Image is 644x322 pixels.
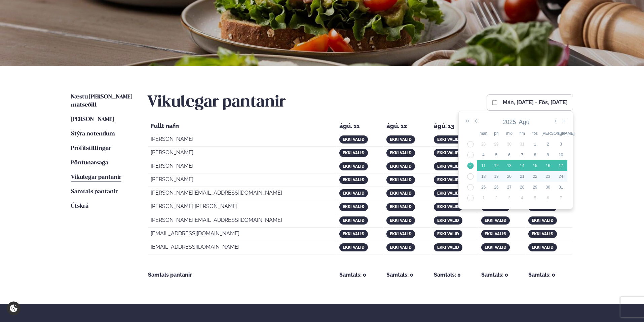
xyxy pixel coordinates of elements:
span: ekki valið [437,204,459,209]
th: ágú. 13 [431,121,478,133]
span: ekki valið [437,151,459,155]
div: 31 [516,141,529,147]
div: 19 [490,173,503,179]
div: 14 [516,163,529,169]
td: 2025-08-18 [477,171,490,182]
span: ekki valið [343,164,365,169]
div: 28 [477,141,490,147]
a: Samtals pantanir [71,188,118,196]
td: [PERSON_NAME] [148,134,336,147]
td: 2025-08-19 [490,171,503,182]
strong: Samtals: 0 [339,271,366,279]
td: 2025-08-24 [555,171,567,182]
td: 2025-08-15 [529,160,541,171]
td: 35 [464,182,477,193]
span: ekki valið [437,177,459,182]
a: Prófílstillingar [71,145,111,153]
span: ekki valið [437,137,459,142]
span: ekki valið [343,151,365,155]
td: 2025-08-04 [477,150,490,160]
div: 3 [503,195,516,201]
td: 2025-08-08 [529,150,541,160]
div: 9 [541,152,554,158]
td: 2025-08-14 [516,160,529,171]
td: 2025-08-21 [516,171,529,182]
span: ekki valið [532,232,554,236]
span: ekki valið [532,218,554,223]
span: Vikulegar pantanir [71,174,121,180]
button: mán, [DATE] - fös, [DATE] [503,100,568,105]
div: 15 [529,163,541,169]
td: 2025-07-30 [503,139,516,150]
button: 2025 [501,118,517,127]
span: ekki valið [390,245,412,250]
td: 2025-08-06 [503,150,516,160]
td: 2025-08-07 [516,150,529,160]
td: 2025-08-25 [477,182,490,193]
div: 2 [541,141,554,147]
a: [PERSON_NAME] [71,116,114,124]
div: 27 [503,184,516,190]
div: 11 [477,163,490,169]
div: 8 [529,152,541,158]
span: ekki valið [343,137,365,142]
span: ekki valið [390,191,412,196]
a: Pöntunarsaga [71,159,108,167]
a: Útskrá [71,202,88,210]
td: 2025-08-28 [516,182,529,193]
strong: Samtals: 0 [434,271,461,279]
div: 20 [503,173,516,179]
a: Stýra notendum [71,130,115,138]
td: 32 [464,150,477,160]
span: ekki valið [532,245,554,250]
a: Vikulegar pantanir [71,173,121,182]
div: 7 [516,152,529,158]
strong: Samtals: 0 [481,271,508,279]
button: Ágú [518,118,531,127]
div: 6 [503,152,516,158]
span: [PERSON_NAME] [71,117,114,122]
td: [PERSON_NAME] [148,174,336,187]
span: Prófílstillingar [71,146,111,151]
td: [PERSON_NAME] [148,161,336,173]
span: Útskrá [71,203,88,209]
td: 2025-08-22 [529,171,541,182]
td: 2025-07-28 [477,139,490,150]
span: ekki valið [485,232,506,236]
div: 18 [477,173,490,179]
span: ekki valið [437,218,459,223]
div: 5 [529,195,541,201]
td: 2025-09-05 [529,193,541,203]
span: ekki valið [390,151,412,155]
span: ekki valið [390,218,412,223]
td: 2025-08-26 [490,182,503,193]
th: þri [490,128,503,139]
span: ekki valið [390,164,412,169]
td: 2025-09-03 [503,193,516,203]
strong: Samtals: 0 [386,271,413,279]
div: 7 [555,195,567,201]
span: ekki valið [343,218,365,223]
span: Stýra notendum [71,131,115,137]
span: ekki valið [343,245,365,250]
td: 2025-08-12 [490,160,503,171]
div: 1 [477,195,490,201]
td: 2025-07-31 [516,139,529,150]
div: 23 [541,173,554,179]
div: 12 [490,163,503,169]
th: mið [503,128,516,139]
span: ekki valið [437,245,459,250]
div: 17 [555,163,567,169]
td: 2025-08-02 [541,139,554,150]
td: 2025-08-13 [503,160,516,171]
div: 21 [516,173,529,179]
td: [PERSON_NAME] [148,147,336,160]
div: 29 [529,184,541,190]
div: 5 [490,152,503,158]
div: 26 [490,184,503,190]
span: ekki valið [437,191,459,196]
td: 2025-09-02 [490,193,503,203]
th: Fullt nafn [148,121,336,133]
strong: Samtals: 0 [528,271,555,279]
span: ekki valið [390,177,412,182]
